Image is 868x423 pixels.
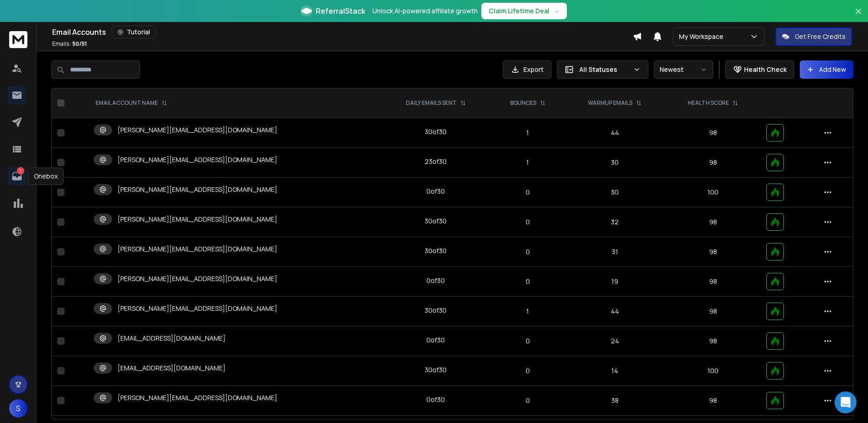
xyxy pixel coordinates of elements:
[565,326,665,356] td: 24
[688,99,729,107] p: HEALTH SCORE
[9,399,27,418] button: S
[72,40,87,48] span: 50 / 51
[665,148,761,178] td: 98
[553,6,560,16] span: →
[679,32,727,41] p: My Workspace
[496,158,559,167] p: 1
[316,5,365,16] span: ReferralStack
[496,336,559,346] p: 0
[425,127,447,136] div: 30 of 30
[118,215,277,224] p: [PERSON_NAME][EMAIL_ADDRESS][DOMAIN_NAME]
[665,297,761,326] td: 98
[425,306,447,315] div: 30 of 30
[588,99,632,107] p: WARMUP EMAILS
[496,247,559,256] p: 0
[835,391,857,413] div: Open Intercom Messenger
[96,99,167,107] div: EMAIL ACCOUNT NAME
[426,187,445,196] div: 0 of 30
[118,185,277,194] p: [PERSON_NAME][EMAIL_ADDRESS][DOMAIN_NAME]
[565,207,665,237] td: 32
[565,297,665,326] td: 44
[665,237,761,267] td: 98
[406,99,457,107] p: DAILY EMAILS SENT
[565,118,665,148] td: 44
[118,393,277,402] p: [PERSON_NAME][EMAIL_ADDRESS][DOMAIN_NAME]
[17,167,24,174] p: 1
[118,363,226,373] p: [EMAIL_ADDRESS][DOMAIN_NAME]
[425,217,447,226] div: 30 of 30
[565,148,665,178] td: 30
[8,167,26,185] a: 1
[112,26,156,38] button: Tutorial
[426,395,445,404] div: 0 of 30
[52,40,87,48] p: Emails :
[852,5,864,27] button: Close banner
[481,3,567,19] button: Claim Lifetime Deal→
[654,60,713,79] button: Newest
[118,125,277,135] p: [PERSON_NAME][EMAIL_ADDRESS][DOMAIN_NAME]
[776,27,852,46] button: Get Free Credits
[496,188,559,197] p: 0
[496,217,559,227] p: 0
[496,366,559,375] p: 0
[426,276,445,285] div: 0 of 30
[372,6,478,16] p: Unlock AI-powered affiliate growth
[496,396,559,405] p: 0
[28,168,64,185] div: Onebox
[425,365,447,374] div: 30 of 30
[503,60,551,79] button: Export
[510,99,536,107] p: BOUNCES
[800,60,853,79] button: Add New
[426,336,445,345] div: 0 of 30
[665,118,761,148] td: 98
[725,60,794,79] button: Health Check
[565,237,665,267] td: 31
[52,26,633,38] div: Email Accounts
[565,356,665,386] td: 14
[665,326,761,356] td: 98
[496,128,559,137] p: 1
[565,386,665,416] td: 38
[496,307,559,316] p: 1
[118,304,277,313] p: [PERSON_NAME][EMAIL_ADDRESS][DOMAIN_NAME]
[496,277,559,286] p: 0
[744,65,787,74] p: Health Check
[565,178,665,207] td: 30
[665,178,761,207] td: 100
[579,65,630,74] p: All Statuses
[665,356,761,386] td: 100
[118,334,226,343] p: [EMAIL_ADDRESS][DOMAIN_NAME]
[118,155,277,164] p: [PERSON_NAME][EMAIL_ADDRESS][DOMAIN_NAME]
[425,246,447,255] div: 30 of 30
[118,274,277,283] p: [PERSON_NAME][EMAIL_ADDRESS][DOMAIN_NAME]
[665,207,761,237] td: 98
[795,32,846,41] p: Get Free Credits
[118,244,277,254] p: [PERSON_NAME][EMAIL_ADDRESS][DOMAIN_NAME]
[665,386,761,416] td: 98
[565,267,665,297] td: 19
[425,157,447,166] div: 23 of 30
[665,267,761,297] td: 98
